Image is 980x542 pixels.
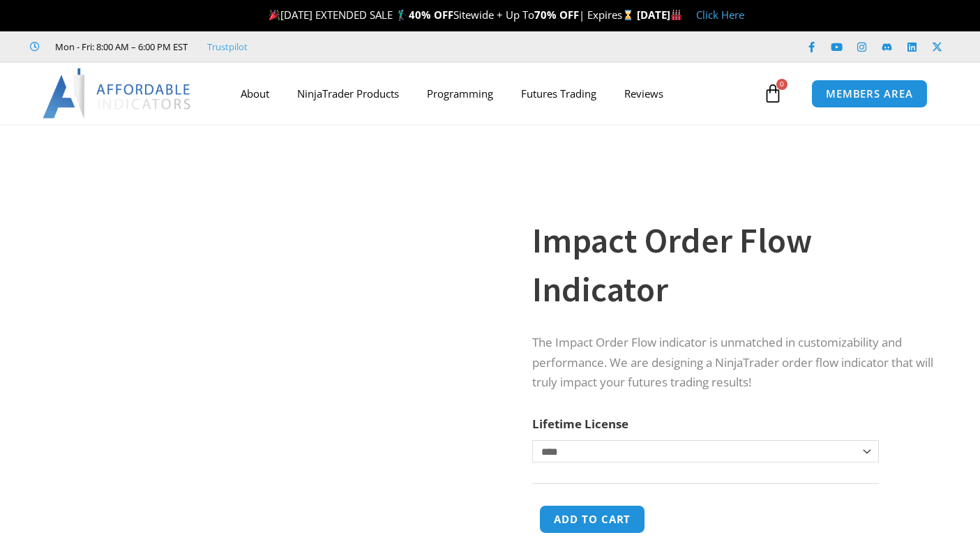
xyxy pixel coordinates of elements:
[811,80,928,108] a: MEMBERS AREA
[539,505,645,534] button: Add to cart
[776,79,787,90] span: 0
[742,73,804,114] a: 0
[266,8,637,22] span: [DATE] EXTENDED SALE 🏌️‍♂️ Sitewide + Up To | Expires
[227,77,283,110] a: About
[637,8,682,22] strong: [DATE]
[207,38,248,55] a: Trustpilot
[52,38,188,55] span: Mon - Fri: 8:00 AM – 6:00 PM EST
[409,8,453,22] strong: 40% OFF
[227,77,760,110] nav: Menu
[413,77,507,110] a: Programming
[623,10,633,20] img: ⌛
[43,68,193,119] img: LogoAI | Affordable Indicators – NinjaTrader
[534,8,579,22] strong: 70% OFF
[507,77,610,110] a: Futures Trading
[610,77,677,110] a: Reviews
[269,10,280,20] img: 🎉
[826,89,913,99] span: MEMBERS AREA
[532,216,940,314] h1: Impact Order Flow Indicator
[532,416,628,432] label: Lifetime License
[283,77,413,110] a: NinjaTrader Products
[532,333,940,393] p: The Impact Order Flow indicator is unmatched in customizability and performance. We are designing...
[696,8,744,22] a: Click Here
[671,10,681,20] img: 🏭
